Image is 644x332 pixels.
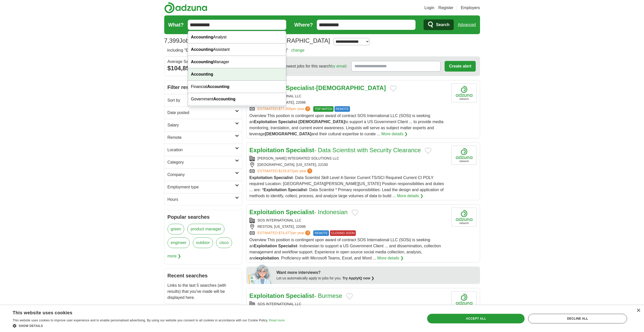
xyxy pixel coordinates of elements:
a: Hours [164,193,242,206]
div: This website uses cookies [13,308,272,316]
img: Company logo [451,83,477,102]
span: 7,399 [164,36,179,45]
div: Analyst [188,31,286,43]
img: Company logo [451,146,477,165]
div: $104,853 [168,64,239,73]
strong: Accounting [191,47,213,52]
button: Add to favorite jobs [346,293,353,299]
a: Company [164,168,242,181]
div: Show details [13,323,285,328]
span: ? [305,106,310,111]
span: ? [307,168,312,173]
a: Remote [164,131,242,144]
strong: Exploitation [250,292,284,299]
span: $77,956 [278,107,291,111]
img: Company logo [451,291,477,310]
strong: Specialist [286,147,314,153]
a: ESTIMATED:$74,477per year? [258,230,311,236]
strong: [DEMOGRAPHIC_DATA] [316,84,386,91]
label: What? [168,21,184,29]
img: Adzuna logo [164,2,207,13]
div: SOS INTERNATIONAL LLC [250,301,447,307]
span: ? [305,230,310,235]
span: Overview This position is contingent upon award of contract SOS International LLC (SOSi) is seeki... [250,238,441,260]
div: Financial [188,81,286,93]
h2: Location [168,147,235,153]
h1: Jobs in [GEOGRAPHIC_DATA], [GEOGRAPHIC_DATA] [164,37,330,44]
strong: Exploitation [250,209,284,215]
div: SOS INTERNATIONAL LLC [250,218,447,223]
span: CLOSING SOON [330,230,356,236]
h2: Date posted [168,110,235,116]
h2: including "Exploitation" or "Specialist" or "[DEMOGRAPHIC_DATA]" [167,47,305,53]
strong: Accounting [191,72,213,76]
button: Search [424,19,454,30]
strong: Exploitation [250,175,273,180]
strong: Accounting [213,97,236,101]
span: TOP MATCH [313,106,333,112]
span: REMOTE [335,106,350,112]
a: ESTIMATED:$129,872per year? [258,168,314,174]
a: Salary [164,119,242,131]
a: green [168,224,184,234]
a: Advanced [458,20,476,30]
strong: Specialist [286,292,314,299]
div: Average Salary [168,60,239,64]
h2: Hours [168,196,235,203]
a: Try ApplyIQ now ❯ [342,276,374,280]
span: Show details [19,324,43,328]
a: Login [424,5,434,11]
span: - Data Scientist Skill Level 4-Senior Current TS/SCI Required Current CI POLY required Location: ... [250,175,444,198]
div: Want more interviews? [277,270,477,276]
a: Date posted [164,106,242,119]
strong: Specialist [286,209,314,215]
span: Receive the newest jobs for this search : [261,63,347,69]
strong: Exploitation [264,188,287,192]
a: More details ❯ [381,131,408,137]
div: Manager [188,56,286,68]
h2: Salary [168,122,235,128]
div: Accept all [427,314,525,323]
a: change [291,48,305,52]
span: This website uses cookies to improve user experience and to enable personalised advertising. By u... [13,319,268,322]
a: More details ❯ [397,193,424,199]
h2: Remote [168,135,235,141]
strong: Accounting [207,84,230,89]
h2: Company [168,172,235,178]
strong: Accounting [191,60,213,64]
a: ESTIMATED:$77,956per year? [258,106,311,112]
div: RESTON, [US_STATE], 22096 [250,224,447,229]
a: Employers [461,5,480,11]
strong: Exploitation [250,147,284,153]
strong: Exploitation [254,244,277,248]
a: Read more, opens a new window [269,319,285,322]
strong: Specialist [286,84,314,91]
h2: Sort by [168,97,235,103]
h2: Filter results [164,80,242,94]
div: SOS INTERNATIONAL LLC [250,94,447,99]
button: Add to favorite jobs [352,210,358,216]
span: Overview This position is contingent upon award of contract SOS International LLC (SOSi) is seeki... [250,114,444,136]
div: [PERSON_NAME] INTEGRATED SOLUTIONS LLC [250,156,447,161]
button: Add to favorite jobs [390,85,397,92]
a: Employment type [164,181,242,193]
p: Links to the last 5 searches (with results) that you've made will be displayed here. [168,282,239,301]
div: Government [188,93,286,105]
a: engineer [168,237,190,248]
a: Exploitation Specialist-[DEMOGRAPHIC_DATA] [250,84,386,91]
button: Create alert [445,61,475,72]
img: apply-iq-scientist.png [248,264,273,284]
h2: Popular searches [168,213,239,221]
img: Company logo [451,208,477,227]
h2: Recent searches [168,272,239,279]
a: Exploitation Specialist- Data Scientist with Security Clearance [250,147,421,153]
button: Add to favorite jobs [425,148,431,154]
a: Category [164,156,242,168]
strong: Accounting [191,35,213,39]
a: by email [331,64,346,68]
a: outdoor [193,237,213,248]
h2: Category [168,159,235,165]
span: Search [436,20,449,30]
span: $74,477 [278,231,291,235]
h2: Employment type [168,184,235,190]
